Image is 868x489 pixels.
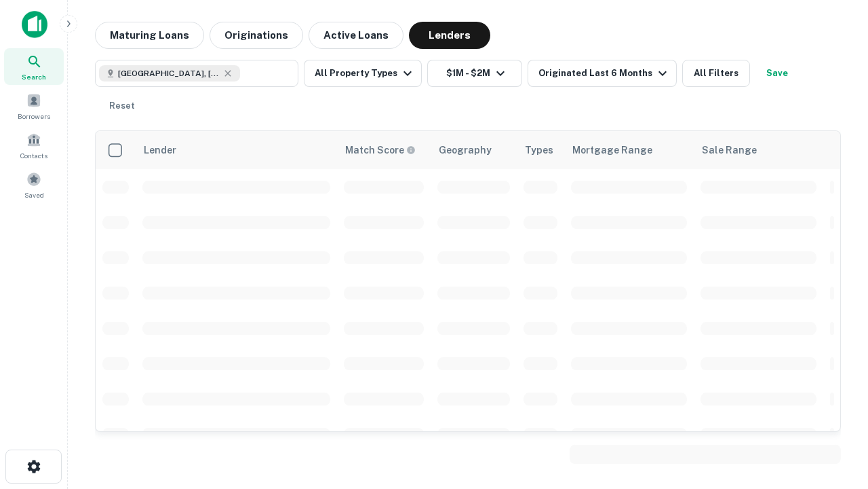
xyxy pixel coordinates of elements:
[564,131,694,169] th: Mortgage Range
[431,131,517,169] th: Geography
[22,71,46,82] span: Search
[100,92,144,120] button: Reset
[682,60,750,87] button: All Filters
[525,142,553,158] div: Types
[800,380,868,446] iframe: Chat Widget
[337,131,431,169] th: Capitalize uses an advanced AI algorithm to match your search with the best lender. The match sco...
[345,143,416,158] div: Capitalize uses an advanced AI algorithm to match your search with the best lender. The match sco...
[18,111,50,122] span: Borrowers
[572,142,652,158] div: Mortgage Range
[4,127,64,164] a: Contacts
[136,131,337,169] th: Lender
[694,131,823,169] th: Sale Range
[538,65,671,81] div: Originated Last 6 Months
[528,60,677,87] button: Originated Last 6 Months
[409,22,490,49] button: Lenders
[345,143,413,158] h6: Match Score
[144,142,176,158] div: Lender
[304,60,422,87] button: All Property Types
[24,189,44,200] span: Saved
[427,60,522,87] button: $1M - $2M
[4,166,64,203] a: Saved
[95,22,204,49] button: Maturing Loans
[309,22,403,49] button: Active Loans
[118,67,220,79] span: [GEOGRAPHIC_DATA], [GEOGRAPHIC_DATA], [GEOGRAPHIC_DATA]
[517,131,564,169] th: Types
[22,11,47,38] img: capitalize-icon.png
[4,88,64,124] a: Borrowers
[20,150,47,161] span: Contacts
[210,22,303,49] button: Originations
[702,142,757,158] div: Sale Range
[4,48,64,85] a: Search
[439,142,492,158] div: Geography
[755,60,799,87] button: Save your search to get updates of matches that match your search criteria.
